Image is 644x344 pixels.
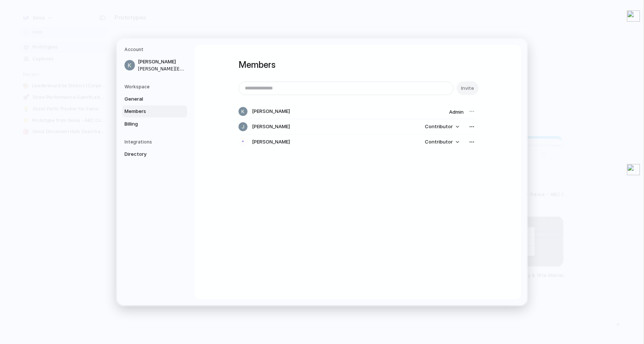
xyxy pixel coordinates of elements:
a: Members [122,105,187,117]
span: Admin [449,109,464,115]
a: [PERSON_NAME][PERSON_NAME][EMAIL_ADDRESS][DOMAIN_NAME] [122,56,187,75]
span: Contributor [425,138,453,146]
h5: Integrations [124,139,187,145]
span: Billing [124,120,172,128]
span: [PERSON_NAME] [252,138,290,146]
h5: Workspace [124,83,187,90]
span: [PERSON_NAME][EMAIL_ADDRESS][DOMAIN_NAME] [138,66,186,72]
h5: Account [124,46,187,53]
span: Members [124,108,172,115]
span: Directory [124,151,172,158]
span: General [124,95,172,103]
span: [PERSON_NAME] [138,58,186,66]
button: Contributor [420,137,464,147]
a: General [122,93,187,105]
span: Contributor [425,123,453,130]
a: Billing [122,118,187,130]
button: Contributor [420,121,464,132]
span: [PERSON_NAME] [252,108,290,115]
span: [PERSON_NAME] [252,123,290,130]
h1: Members [239,58,477,72]
a: Directory [122,148,187,160]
